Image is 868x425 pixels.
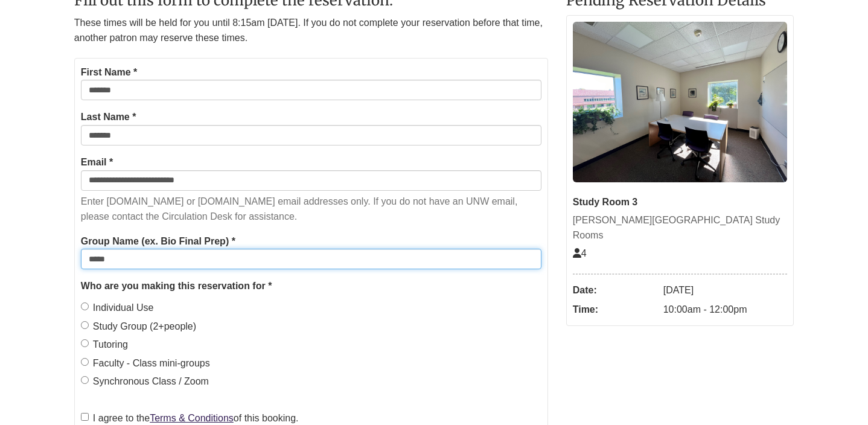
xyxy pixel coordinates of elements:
label: Last Name * [81,109,136,125]
div: [PERSON_NAME][GEOGRAPHIC_DATA] Study Rooms [573,212,787,243]
label: Tutoring [81,337,128,353]
dd: [DATE] [663,281,787,300]
dt: Date: [573,281,657,300]
label: Faculty - Class mini-groups [81,356,210,371]
dd: 10:00am - 12:00pm [663,300,787,319]
label: First Name * [81,65,137,80]
dt: Time: [573,300,657,319]
label: Email * [81,155,113,170]
p: Enter [DOMAIN_NAME] or [DOMAIN_NAME] email addresses only. If you do not have an UNW email, pleas... [81,194,541,225]
input: Individual Use [81,302,89,310]
input: Faculty - Class mini-groups [81,358,89,366]
a: Terms & Conditions [150,413,234,423]
p: These times will be held for you until 8:15am [DATE]. If you do not complete your reservation bef... [74,15,548,46]
label: Group Name (ex. Bio Final Prep) * [81,234,235,249]
label: Synchronous Class / Zoom [81,374,209,389]
input: I agree to theTerms & Conditionsof this booking. [81,413,89,421]
label: Study Group (2+people) [81,319,196,334]
input: Tutoring [81,339,89,347]
input: Synchronous Class / Zoom [81,376,89,384]
img: Study Room 3 [573,22,787,183]
input: Study Group (2+people) [81,321,89,329]
div: Study Room 3 [573,194,787,210]
legend: Who are you making this reservation for * [81,278,541,294]
span: The capacity of this space [573,248,587,258]
label: Individual Use [81,300,154,316]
